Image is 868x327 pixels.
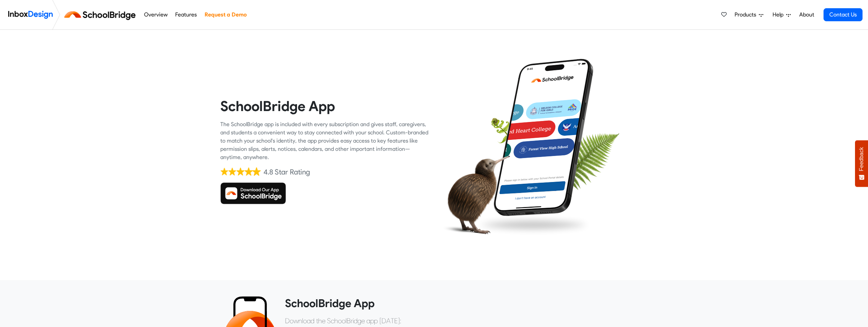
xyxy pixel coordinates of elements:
div: 4.8 Star Rating [263,167,310,177]
div: The SchoolBridge app is included with every subscription and gives staff, caregivers, and student... [220,120,429,161]
a: Products [732,8,766,22]
a: Request a Demo [203,8,248,22]
p: Download the SchoolBridge app [DATE]: [285,316,643,326]
img: Download SchoolBridge App [220,182,286,204]
img: schoolbridge logo [63,7,140,23]
a: Features [173,8,199,22]
img: shadow.png [475,212,593,238]
img: kiwi_bird.png [439,149,510,240]
span: Help [773,11,786,19]
img: phone.png [489,58,598,217]
span: Products [735,11,759,19]
heading: SchoolBridge App [285,296,643,310]
span: Feedback [858,147,865,171]
heading: SchoolBridge App [220,97,429,115]
a: Contact Us [824,8,863,21]
button: Feedback - Show survey [855,140,868,187]
a: Overview [142,8,169,22]
a: Help [770,8,793,22]
a: About [797,8,816,22]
